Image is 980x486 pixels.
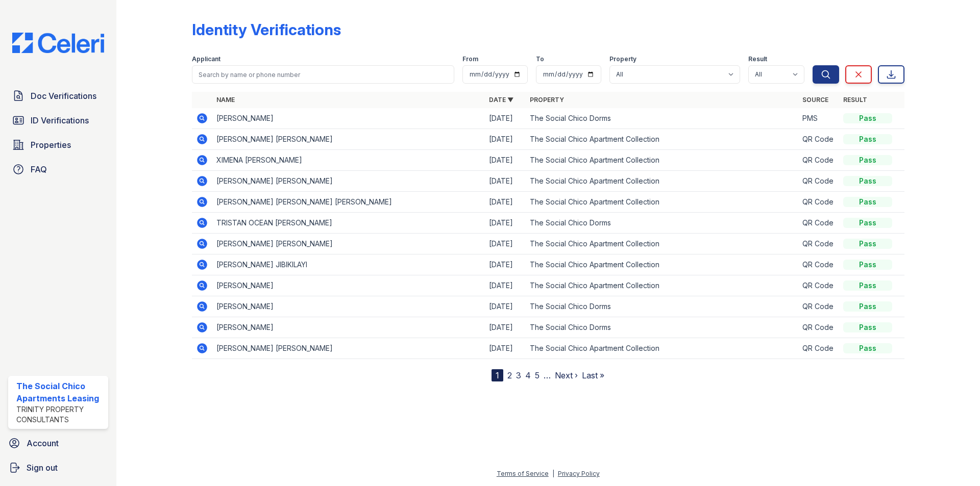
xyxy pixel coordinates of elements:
a: Name [216,96,235,104]
td: The Social Chico Apartment Collection [526,150,798,171]
div: Pass [843,176,892,186]
td: QR Code [798,213,839,234]
td: [DATE] [485,234,526,254]
a: Doc Verifications [8,86,108,106]
td: QR Code [798,234,839,254]
a: 2 [507,370,512,380]
a: 5 [535,370,540,380]
a: ID Verifications [8,110,108,131]
span: ID Verifications [31,114,89,126]
a: Sign out [4,457,112,478]
div: Pass [843,322,892,332]
td: The Social Chico Dorms [526,296,798,317]
td: The Social Chico Apartment Collection [526,234,798,254]
td: [DATE] [485,129,526,150]
div: The Social Chico Apartments Leasing [16,380,104,404]
td: [DATE] [485,150,526,171]
td: The Social Chico Apartment Collection [526,129,798,150]
td: The Social Chico Apartment Collection [526,254,798,275]
a: Privacy Policy [558,470,600,477]
a: Result [843,96,867,104]
a: Property [530,96,564,104]
td: [PERSON_NAME] [PERSON_NAME] [212,338,485,359]
label: From [462,55,478,63]
label: To [536,55,544,63]
td: QR Code [798,296,839,317]
a: Last » [582,370,604,380]
td: [PERSON_NAME] [212,108,485,129]
a: 4 [525,370,531,380]
td: PMS [798,108,839,129]
a: Properties [8,135,108,155]
td: TRISTAN OCEAN [PERSON_NAME] [212,213,485,234]
td: [PERSON_NAME] [212,275,485,296]
td: [DATE] [485,338,526,359]
td: QR Code [798,275,839,296]
td: [PERSON_NAME] [PERSON_NAME] [212,129,485,150]
span: Account [27,437,59,449]
div: Pass [843,343,892,353]
td: [PERSON_NAME] [PERSON_NAME] [212,171,485,192]
div: Pass [843,113,892,123]
div: Pass [843,260,892,270]
td: [DATE] [485,317,526,338]
td: QR Code [798,192,839,213]
td: [DATE] [485,254,526,275]
div: Trinity Property Consultants [16,404,104,425]
td: The Social Chico Dorms [526,213,798,234]
div: | [552,470,554,477]
td: The Social Chico Apartment Collection [526,338,798,359]
td: QR Code [798,150,839,171]
a: Date ▼ [489,96,513,104]
td: [DATE] [485,213,526,234]
td: The Social Chico Dorms [526,317,798,338]
td: [PERSON_NAME] [PERSON_NAME] [PERSON_NAME] [212,192,485,213]
td: [PERSON_NAME] [212,317,485,338]
a: Next › [555,370,578,380]
td: The Social Chico Apartment Collection [526,171,798,192]
label: Result [748,55,767,63]
td: QR Code [798,317,839,338]
input: Search by name or phone number [192,65,454,84]
td: XIMENA [PERSON_NAME] [212,150,485,171]
td: [DATE] [485,275,526,296]
div: Pass [843,134,892,144]
div: Pass [843,301,892,312]
div: Pass [843,197,892,207]
span: Sign out [27,462,58,474]
td: The Social Chico Dorms [526,108,798,129]
td: [PERSON_NAME] [212,296,485,317]
td: QR Code [798,171,839,192]
td: [DATE] [485,171,526,192]
a: Account [4,433,112,453]
a: Source [802,96,828,104]
span: FAQ [31,163,47,175]
td: QR Code [798,129,839,150]
td: The Social Chico Apartment Collection [526,192,798,213]
div: Pass [843,239,892,249]
div: Pass [843,280,892,291]
div: Pass [843,218,892,228]
label: Property [609,55,636,63]
label: Applicant [192,55,220,63]
td: The Social Chico Apartment Collection [526,275,798,296]
span: Doc Verifications [31,90,96,102]
a: Terms of Service [497,470,549,477]
span: … [544,369,551,381]
td: [DATE] [485,296,526,317]
a: FAQ [8,159,108,180]
td: [PERSON_NAME] [PERSON_NAME] [212,234,485,254]
td: [PERSON_NAME] JIBIKILAYI [212,254,485,275]
span: Properties [31,139,71,151]
td: [DATE] [485,108,526,129]
td: [DATE] [485,192,526,213]
div: Pass [843,155,892,165]
div: 1 [492,369,503,381]
img: CE_Logo_Blue-a8612792a0a2168367f1c8372b55b34899dd931a85d93a1a3d3e32e68fde9ad4.png [4,33,112,53]
td: QR Code [798,254,839,275]
div: Identity Verifications [192,20,341,39]
td: QR Code [798,338,839,359]
a: 3 [516,370,521,380]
